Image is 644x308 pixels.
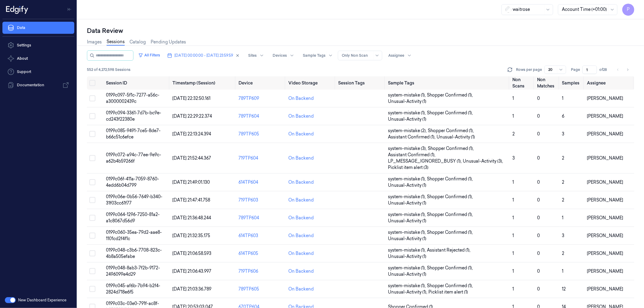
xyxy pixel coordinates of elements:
span: Unusual-Activity (1) [388,98,426,105]
span: of 28 [599,67,609,72]
span: Unusual-Activity (1) [388,182,426,189]
div: Data Review [87,27,634,35]
span: [DATE] 21:49:01.130 [172,179,210,185]
div: On Backend [288,233,314,239]
button: Select row [89,179,95,185]
span: 3 [562,233,565,238]
button: [DATE] 00:00:00 - [DATE] 23:59:59 [165,51,242,60]
span: 0199c048-c3b6-7708-823c-4b8a505efabe [106,247,162,259]
span: 1 [512,268,514,274]
span: system-mistake (2) , [388,128,428,134]
span: Unusual-Activity (1) [388,236,426,242]
span: system-mistake (1) , [388,229,427,236]
button: Select row [89,113,95,119]
div: On Backend [288,155,314,161]
span: system-mistake (3) , [388,145,428,152]
div: 789TP605 [239,131,284,137]
span: 1 [562,96,564,101]
a: Sessions [107,39,125,46]
span: system-mistake (1) , [388,265,427,271]
span: 0 [537,113,540,119]
div: On Backend [288,113,314,119]
th: Timestamp (Session) [170,76,236,90]
span: system-mistake (1) , [388,211,427,218]
span: [PERSON_NAME] [587,251,623,256]
th: Samples [560,76,585,90]
button: Select row [89,250,95,256]
span: 0199c06f-411a-7059-8760-4edd6b04d799 [106,176,159,188]
span: Assistant Confirmed (1) , [388,152,437,158]
span: Shopper Confirmed (1) , [427,176,474,182]
span: 2 [562,197,565,203]
span: 0199c045-af6b-7b94-b2f4-2824d718e6f5 [106,283,160,295]
div: 614TP604 [239,179,284,186]
button: Select all [89,80,95,86]
span: [DATE] 22:13:24.394 [172,131,211,137]
span: 1 [562,268,564,274]
span: 0199c097-5f1c-7277-a56c-a3000002439c [106,92,159,104]
div: On Backend [288,286,314,292]
span: system-mistake (1) , [388,194,427,200]
span: 0199c094-3361-7d7b-bc9e-cd243f22380e [106,110,161,122]
span: Shopper Confirmed (1) , [427,194,474,200]
th: Session Tags [336,76,386,90]
span: [DATE] 21:06:58.593 [172,251,211,256]
span: Picklist item alert (1) [428,289,468,295]
span: [PERSON_NAME] [587,197,623,203]
span: system-mistake (1) , [388,176,427,182]
button: Select row [89,286,95,292]
a: Pending Updates [151,39,186,45]
span: 1 [512,233,514,238]
a: Support [2,66,74,78]
th: Non Matches [535,76,559,90]
span: 1 [562,215,564,221]
span: 0199c060-35ea-79d2-aae8-1101cd2f4f1c [106,230,162,241]
span: 3 [512,155,515,161]
span: Unusual-Activity (1) , [388,289,428,295]
span: Shopper Confirmed (1) , [427,283,474,289]
span: Unusual-Activity (1) [388,253,426,260]
span: 1 [512,286,514,292]
div: 719TP603 [239,197,284,203]
span: 0199c06e-0b56-7649-b340-31f03cc61f77 [106,194,162,206]
span: Shopper Confirmed (1) , [427,265,474,271]
span: 0199c048-8ab3-7f2b-9172-2496099e4d29 [106,265,160,277]
span: system-mistake (1) , [388,110,427,116]
th: Video Storage [286,76,336,90]
span: [DATE] 21:36:48.244 [172,215,211,221]
div: 789TP604 [239,113,284,119]
span: [DATE] 22:32:50.161 [172,96,210,101]
span: 0 [537,286,540,292]
span: [PERSON_NAME] [587,215,623,221]
span: [PERSON_NAME] [587,179,623,185]
span: [DATE] 21:03:36.789 [172,286,211,292]
span: 1 [512,179,514,185]
span: [PERSON_NAME] [587,286,623,292]
span: 0199c085-9491-7ce5-8de7-b66c51c6efce [106,128,161,140]
span: [DATE] 21:47:41.758 [172,197,210,203]
div: On Backend [288,268,314,275]
button: Select row [89,95,95,101]
span: Page [571,67,580,72]
a: Catalog [130,39,146,45]
button: Select row [89,268,95,274]
th: Sample Tags [386,76,510,90]
div: 789TP609 [239,95,284,102]
span: [PERSON_NAME] [587,268,623,274]
button: Select row [89,215,95,221]
button: Select row [89,155,95,161]
span: 0 [537,131,540,137]
span: Shopper Confirmed (1) , [427,211,474,218]
span: system-mistake (1) , [388,283,427,289]
span: 0 [537,233,540,238]
span: Unusual-Activity (1) [437,134,475,140]
span: Shopper Confirmed (1) , [427,92,474,98]
div: On Backend [288,215,314,221]
div: 789TP605 [239,286,284,292]
th: Session ID [104,76,170,90]
span: 0 [537,251,540,256]
span: 0 [537,268,540,274]
span: Unusual-Activity (1) [388,116,426,122]
span: Assistant Rejected (1) , [427,247,472,253]
span: Shopper Confirmed (1) , [427,229,474,236]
